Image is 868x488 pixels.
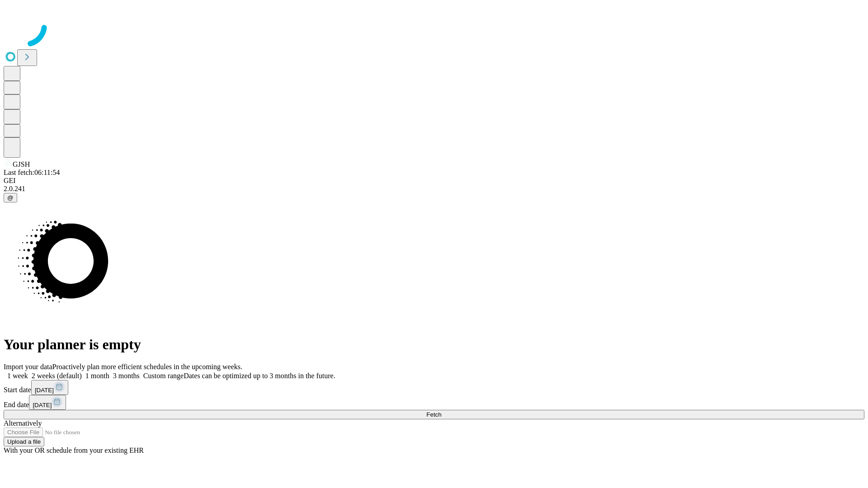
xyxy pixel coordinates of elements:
[29,395,66,410] button: [DATE]
[35,387,54,394] span: [DATE]
[4,380,864,395] div: Start date
[52,363,242,371] span: Proactively plan more efficient schedules in the upcoming weeks.
[4,419,42,427] span: Alternatively
[4,193,17,202] button: @
[7,194,14,201] span: @
[4,395,864,410] div: End date
[31,380,68,395] button: [DATE]
[33,402,52,408] span: [DATE]
[32,372,82,380] span: 2 weeks (default)
[184,372,335,380] span: Dates can be optimized up to 3 months in the future.
[85,372,109,380] span: 1 month
[4,437,44,446] button: Upload a file
[4,177,864,185] div: GEI
[7,372,28,380] span: 1 week
[13,160,30,168] span: GJSH
[426,411,441,418] span: Fetch
[4,363,52,371] span: Import your data
[4,410,864,419] button: Fetch
[4,185,864,193] div: 2.0.241
[143,372,184,380] span: Custom range
[4,336,864,353] h1: Your planner is empty
[113,372,140,380] span: 3 months
[4,446,144,454] span: With your OR schedule from your existing EHR
[4,169,60,176] span: Last fetch: 06:11:54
